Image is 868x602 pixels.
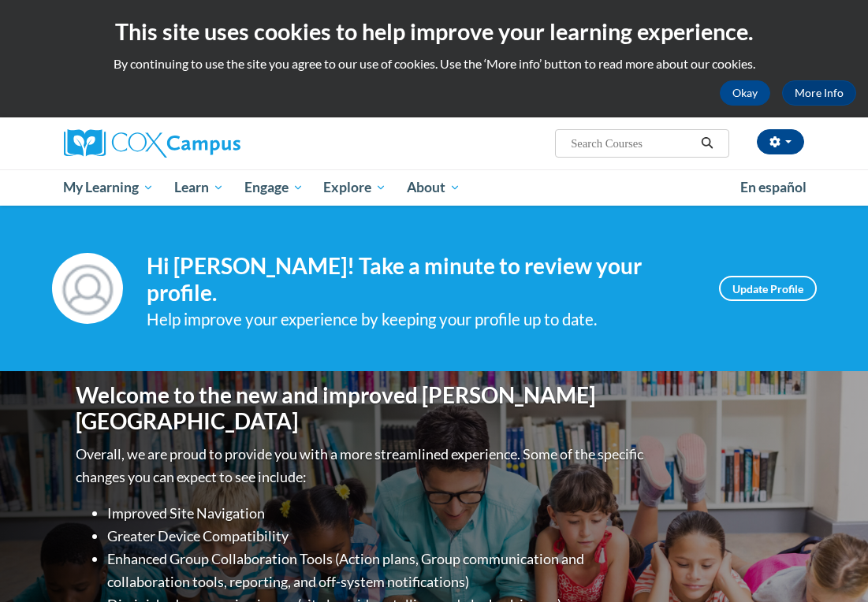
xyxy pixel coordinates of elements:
span: Explore [323,178,386,197]
button: Account Settings [757,129,804,154]
span: En español [740,179,807,195]
span: Engage [244,178,304,197]
a: About [397,169,471,206]
a: Explore [313,169,397,206]
h1: Welcome to the new and improved [PERSON_NAME][GEOGRAPHIC_DATA] [76,382,647,435]
li: Improved Site Navigation [107,502,647,525]
a: Learn [164,169,234,206]
img: Cox Campus [64,129,240,158]
a: Update Profile [719,276,817,301]
h2: This site uses cookies to help improve your learning experience. [12,16,856,47]
img: Profile Image [52,253,123,324]
button: Okay [720,80,770,106]
iframe: Button to launch messaging window [805,539,855,589]
div: Main menu [52,169,817,206]
li: Greater Device Compatibility [107,525,647,548]
a: En español [730,171,817,204]
div: Help improve your experience by keeping your profile up to date. [147,307,695,333]
a: My Learning [54,169,165,206]
a: More Info [782,80,856,106]
h4: Hi [PERSON_NAME]! Take a minute to review your profile. [147,253,695,306]
span: About [407,178,460,197]
a: Engage [234,169,314,206]
p: By continuing to use the site you agree to our use of cookies. Use the ‘More info’ button to read... [12,55,856,72]
input: Search Courses [569,134,695,153]
button: Search [695,134,719,153]
span: Learn [174,178,224,197]
span: My Learning [63,178,154,197]
p: Overall, we are proud to provide you with a more streamlined experience. Some of the specific cha... [76,443,647,489]
li: Enhanced Group Collaboration Tools (Action plans, Group communication and collaboration tools, re... [107,548,647,593]
a: Cox Campus [64,129,295,158]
